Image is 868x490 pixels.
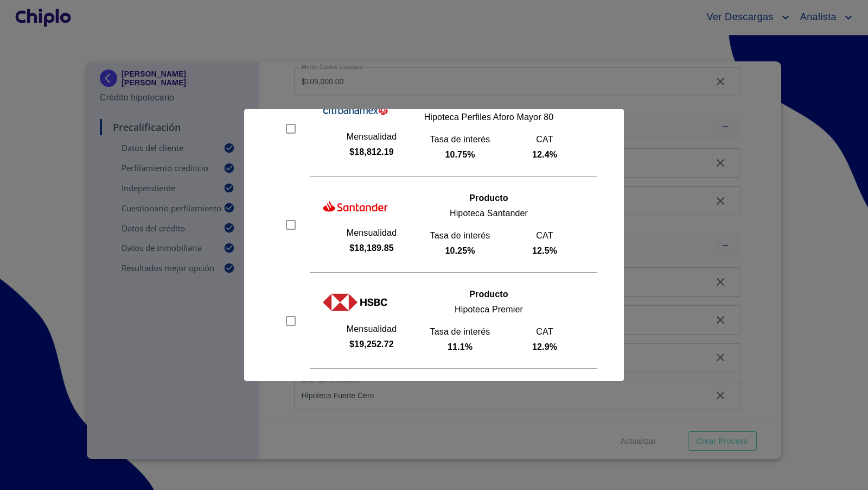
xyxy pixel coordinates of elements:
[420,246,500,256] p: 10.25%
[420,149,500,160] p: 10.75%
[393,289,584,300] p: Producto
[323,243,420,254] p: $18,189.85
[393,208,584,219] p: Hipoteca Santander
[393,304,584,315] p: Hipoteca Premier
[505,230,584,241] p: CAT
[323,286,388,318] img: https://fintecimal-common.s3.amazonaws.com/chiplo/banks/hsbc_logo_rszd.png
[420,134,500,145] p: Tasa de interés
[505,326,584,337] p: CAT
[420,326,500,337] p: Tasa de interés
[505,149,584,160] p: 12.4%
[505,134,584,145] p: CAT
[323,339,420,350] p: $19,252.72
[505,342,584,353] p: 12.9%
[393,112,584,123] p: Hipoteca Perfiles Aforo Mayor 80
[323,131,420,142] p: Mensualidad
[420,342,500,353] p: 11.1%
[323,228,420,238] p: Mensualidad
[323,190,388,222] img: https://fintecimal-common.s3.amazonaws.com/chiplo/banks/santander_logo_rzsd.png
[393,193,584,204] p: Producto
[323,147,420,158] p: $18,812.19
[505,246,584,256] p: 12.5%
[323,324,420,335] p: Mensualidad
[323,93,388,126] img: https://fintecimal-common.s3.amazonaws.com/chiplo/banks/citibanamex_logo_rzsd.png
[420,230,500,241] p: Tasa de interés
